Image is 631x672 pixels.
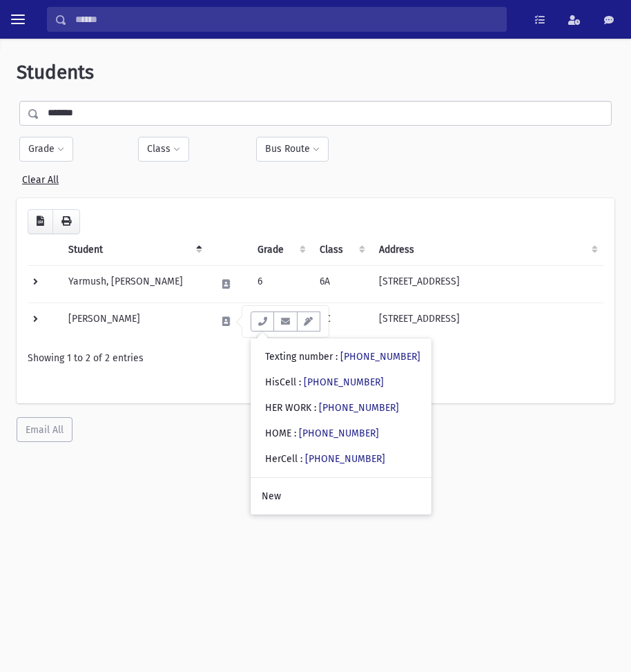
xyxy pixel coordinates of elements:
th: Grade: activate to sort column ascending [249,234,311,266]
td: 6 [249,265,311,303]
a: Clear All [22,169,59,186]
span: : [314,402,316,414]
td: 6A [311,265,371,303]
button: Bus Route [256,137,329,162]
span: : [299,376,301,388]
td: Yarmush, [PERSON_NAME] [60,265,208,303]
div: Texting number [265,349,420,364]
a: [PHONE_NUMBER] [319,402,399,414]
input: Search [67,7,506,32]
a: New [251,483,431,509]
th: Class: activate to sort column ascending [311,234,371,266]
span: : [300,453,302,465]
button: Grade [19,137,73,162]
a: [PHONE_NUMBER] [304,376,384,388]
button: Class [138,137,189,162]
button: Email All [17,417,72,442]
button: Print [52,209,80,234]
a: [PHONE_NUMBER] [305,453,385,465]
button: Email Templates [297,311,320,332]
div: Showing 1 to 2 of 2 entries [28,351,603,365]
td: [PERSON_NAME] [60,303,208,340]
span: : [336,351,338,363]
th: Student: activate to sort column descending [60,234,208,266]
button: CSV [28,209,53,234]
div: HER WORK [265,401,399,415]
th: Address: activate to sort column ascending [371,234,603,266]
div: HOME [265,426,379,441]
div: HisCell [265,375,384,390]
span: Students [17,61,94,84]
button: toggle menu [6,7,30,32]
a: [PHONE_NUMBER] [340,351,420,363]
td: [STREET_ADDRESS] [371,265,603,303]
span: : [294,428,296,439]
td: 8 [249,303,311,340]
a: [PHONE_NUMBER] [299,428,379,439]
div: HerCell [265,452,385,466]
td: 8C [311,303,371,340]
td: [STREET_ADDRESS] [371,303,603,340]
